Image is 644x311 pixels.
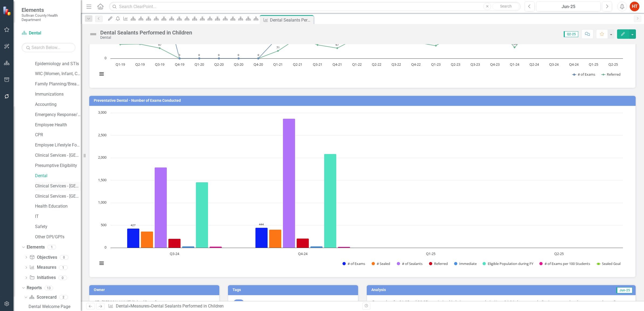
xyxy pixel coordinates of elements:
[3,6,12,15] img: ClearPoint Strategy
[35,214,81,220] a: IT
[35,142,81,148] a: Employee Lifestyle Focus
[47,245,56,249] div: 1
[538,4,599,10] div: Jun-25
[429,261,448,266] button: Show Referred
[94,288,217,292] h3: Owner
[35,234,81,240] a: Other DPI/GPI's
[27,285,42,291] a: Reports
[102,299,157,305] div: [PERSON_NAME] (School Dental)
[269,229,282,248] path: Q4-24, 403. # Sealed.
[35,122,81,128] a: Employee Health
[59,265,68,270] div: 1
[514,46,516,48] path: Q1-24, 104. Referred.
[44,286,53,290] div: 13
[94,99,633,103] h3: Preventative Dental - Number of Exams Conducted
[101,222,106,227] text: 500
[259,222,264,226] text: 444
[218,53,220,57] text: 0
[324,154,337,248] path: Q4-24, 2,086. Eligible Population during FY.
[175,62,184,67] text: Q4-19
[490,62,500,67] text: Q4-23
[336,47,338,49] path: Q4-21, 97. Referred.
[454,261,477,266] button: Show Immediate
[35,224,81,230] a: Safety
[135,62,145,67] text: Q2-19
[338,247,350,248] path: Q4-24, 21.28475551. # of Exams per 100 Students .
[233,288,355,292] h3: Tags
[108,303,358,309] div: » »
[182,246,195,248] path: Q3-24, 33. Immediate.
[238,53,239,57] text: 0
[342,261,365,266] button: Show # of Exams
[170,251,179,256] text: Q3-24
[35,71,81,77] a: WIC (Women, Infant, Child)
[100,30,192,36] div: Dental Sealants Performed in Children
[510,62,520,67] text: Q1-24
[35,183,81,189] a: Clinical Services - [GEOGRAPHIC_DATA]
[297,238,309,248] path: Q4-24, 206. Referred.
[22,7,75,13] span: Elements
[431,62,441,67] text: Q1-23
[283,118,295,248] path: Q4-24, 2,874. # of Sealants.
[58,275,67,280] div: 0
[270,17,312,23] div: Dental Sealants Performed in Children
[371,288,493,292] h3: Analysis
[597,261,621,266] button: Show Sealed Goal
[470,62,480,67] text: Q3-23
[313,62,322,67] text: Q3-21
[298,251,308,256] text: Q4-24
[392,62,401,67] text: Q3-22
[277,50,279,52] path: Q1-21, 71. Referred.
[98,177,106,182] text: 1,500
[29,254,57,261] a: Objectives
[119,43,122,46] path: Q1-19, 132. Referred.
[141,231,153,248] path: Q3-24, 364. # Sealed.
[35,112,81,118] a: Emergency Response/PHEP
[29,294,56,300] a: Scorecard
[234,299,244,306] span: DPI
[29,264,56,271] a: Measures
[589,62,598,67] text: Q1-25
[116,303,128,309] a: Dental
[608,62,618,67] text: Q2-25
[435,44,437,47] path: Q1-23, 121. Referred.
[529,62,539,67] text: Q2-24
[564,31,578,37] span: Q2-25
[483,261,534,266] button: Show Eligible Population during FY
[59,295,68,300] div: 2
[539,261,591,266] button: Show # of Exams per 100 Students
[451,62,460,67] text: Q2-23
[35,173,81,179] a: Dental
[98,110,106,115] text: 3,000
[352,62,362,67] text: Q1-22
[549,62,559,67] text: Q3-24
[293,62,302,67] text: Q2-21
[105,245,106,250] text: 0
[159,47,161,49] path: Q3-19, 97. Referred.
[35,163,81,169] a: Presumptive Eligibility
[95,299,99,305] div: ST
[35,91,81,97] a: Immunizations
[411,62,421,67] text: Q4-22
[210,246,222,248] path: Q3-24, 29.24657534. # of Exams per 100 Students .
[130,303,149,309] a: Measures
[35,81,81,87] a: Family Planning/Breast and Cervical
[426,251,435,256] text: Q1-25
[98,70,105,78] button: View chart menu, % Referred
[109,2,521,11] input: Search ClearPoint...
[335,43,339,47] text: 97
[35,132,81,138] a: CPR
[459,261,477,266] text: Immediate
[273,62,283,67] text: Q1-21
[255,228,268,248] path: Q4-24, 444. # of Exams.
[22,13,75,22] small: Sullivan County Health Department
[397,261,423,266] button: Show # of Sealants
[35,102,81,108] a: Accounting
[89,30,98,39] img: Not Defined
[372,261,390,266] button: Show # Sealed
[98,132,106,137] text: 2,500
[131,223,136,227] text: 427
[29,304,81,309] div: Dental Welcome Page
[195,62,204,67] text: Q1-20
[98,155,106,160] text: 2,000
